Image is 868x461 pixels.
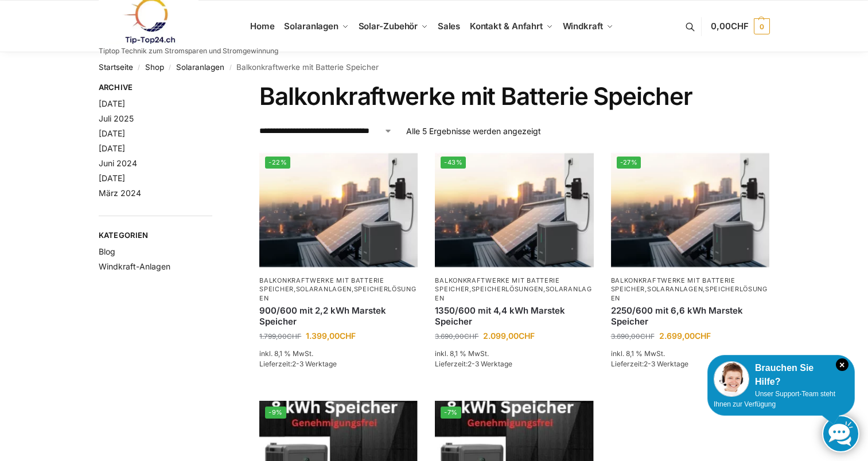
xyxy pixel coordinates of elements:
[212,83,219,95] button: Close filters
[259,349,418,359] p: inkl. 8,1 % MwSt.
[340,331,356,341] span: CHF
[611,349,769,359] p: inkl. 8,1 % MwSt.
[287,332,301,341] span: CHF
[714,361,848,389] div: Brauchen Sie Hilfe?
[224,63,236,72] span: /
[611,276,735,293] a: Balkonkraftwerke mit Batterie Speicher
[435,151,593,269] a: -43%Balkonkraftwerk mit Marstek Speicher
[836,358,848,371] i: Schließen
[433,1,465,52] a: Sales
[468,360,512,368] span: 2-3 Werktage
[99,143,125,153] a: [DATE]
[99,48,278,54] p: Tiptop Technik zum Stromsparen und Stromgewinnung
[259,360,337,368] span: Lieferzeit:
[438,21,461,32] span: Sales
[406,125,541,137] p: Alle 5 Ergebnisse werden angezeigt
[519,331,535,341] span: CHF
[164,63,176,72] span: /
[99,52,770,82] nav: Breadcrumb
[465,1,558,52] a: Kontakt & Anfahrt
[99,173,125,183] a: [DATE]
[714,390,835,408] span: Unser Support-Team steht Ihnen zur Verfügung
[353,1,433,52] a: Solar-Zubehör
[731,21,749,32] span: CHF
[259,151,418,269] img: Balkonkraftwerk mit Marstek Speicher
[259,125,392,137] select: Shop-Reihenfolge
[306,331,356,341] bdi: 1.399,00
[435,360,512,368] span: Lieferzeit:
[99,247,115,256] a: Blog
[99,158,137,168] a: Juni 2024
[611,276,769,303] p: , ,
[711,9,769,44] a: 0,00CHF 0
[292,360,337,368] span: 2-3 Werktage
[611,285,768,302] a: Speicherlösungen
[99,99,125,108] a: [DATE]
[611,360,688,368] span: Lieferzeit:
[99,230,213,241] span: Kategorien
[259,305,418,327] a: 900/600 mit 2,2 kWh Marstek Speicher
[483,331,535,341] bdi: 2.099,00
[359,21,418,32] span: Solar-Zubehör
[711,21,748,32] span: 0,00
[99,188,141,198] a: März 2024
[259,151,418,269] a: -22%Balkonkraftwerk mit Marstek Speicher
[435,332,478,341] bdi: 3.690,00
[472,285,543,293] a: Speicherlösungen
[563,21,603,32] span: Windkraft
[284,21,338,32] span: Solaranlagen
[647,285,703,293] a: Solaranlagen
[133,63,145,72] span: /
[611,332,655,341] bdi: 3.690,00
[611,151,769,269] a: -27%Balkonkraftwerk mit Marstek Speicher
[754,18,770,34] span: 0
[659,331,711,341] bdi: 2.699,00
[99,82,213,93] span: Archive
[435,276,593,303] p: , ,
[259,82,769,111] h1: Balkonkraftwerke mit Batterie Speicher
[259,285,416,302] a: Speicherlösungen
[435,285,591,302] a: Solaranlagen
[435,349,593,359] p: inkl. 8,1 % MwSt.
[99,261,170,271] a: Windkraft-Anlagen
[435,276,559,293] a: Balkonkraftwerke mit Batterie Speicher
[99,128,125,138] a: [DATE]
[470,21,543,32] span: Kontakt & Anfahrt
[464,332,478,341] span: CHF
[640,332,655,341] span: CHF
[435,151,593,269] img: Balkonkraftwerk mit Marstek Speicher
[99,62,133,72] a: Startseite
[259,276,384,293] a: Balkonkraftwerke mit Batterie Speicher
[558,1,618,52] a: Windkraft
[259,276,418,303] p: , ,
[296,285,352,293] a: Solaranlagen
[176,62,224,72] a: Solaranlagen
[279,1,353,52] a: Solaranlagen
[145,62,164,72] a: Shop
[99,114,134,123] a: Juli 2025
[644,360,688,368] span: 2-3 Werktage
[259,332,301,341] bdi: 1.799,00
[714,361,749,397] img: Customer service
[435,305,593,327] a: 1350/600 mit 4,4 kWh Marstek Speicher
[611,305,769,327] a: 2250/600 mit 6,6 kWh Marstek Speicher
[695,331,711,341] span: CHF
[611,151,769,269] img: Balkonkraftwerk mit Marstek Speicher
